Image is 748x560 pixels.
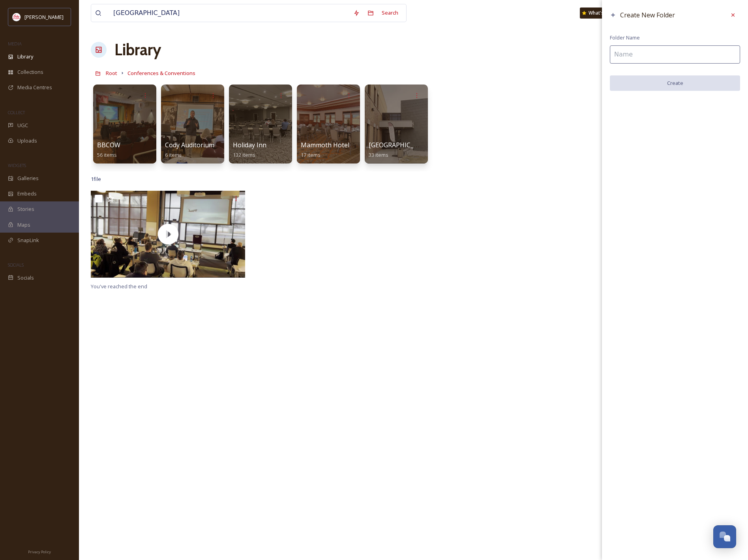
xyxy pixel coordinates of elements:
[17,84,52,91] span: Media Centres
[8,41,22,47] span: MEDIA
[610,45,740,64] input: Name
[369,141,432,149] span: [GEOGRAPHIC_DATA]
[97,141,120,149] span: BBCOW
[91,175,101,183] span: 1 file
[233,151,255,158] span: 132 items
[17,68,43,76] span: Collections
[301,151,321,158] span: 17 items
[620,11,675,19] span: Create New Folder
[114,38,161,62] a: Library
[301,141,404,158] a: Mammoth Hotel Convention Space17 items
[165,141,214,149] span: Cody Auditorium
[378,5,402,21] div: Search
[24,13,64,21] span: [PERSON_NAME]
[127,68,195,78] a: Conferences & Conventions
[8,109,25,115] span: COLLECT
[28,547,51,556] a: Privacy Policy
[713,525,736,548] button: Open Chat
[106,70,117,77] span: Root
[17,190,37,197] span: Embeds
[8,262,24,268] span: SOCIALS
[17,237,39,244] span: SnapLink
[17,53,33,60] span: Library
[580,8,619,19] a: What's New
[97,151,117,158] span: 56 items
[369,151,388,158] span: 33 items
[91,283,147,290] span: You've reached the end
[28,549,51,554] span: Privacy Policy
[17,205,34,213] span: Stories
[127,70,195,77] span: Conferences & Conventions
[17,137,37,145] span: Uploads
[17,274,34,282] span: Socials
[106,68,117,78] a: Root
[301,141,404,149] span: Mammoth Hotel Convention Space
[17,221,30,229] span: Maps
[233,141,266,158] a: Holiday Inn132 items
[610,34,640,41] span: Folder Name
[369,141,432,158] a: [GEOGRAPHIC_DATA]33 items
[233,141,266,149] span: Holiday Inn
[165,141,214,158] a: Cody Auditorium6 items
[13,13,21,21] img: images%20(1).png
[17,122,28,129] span: UGC
[109,4,349,22] input: Search your library
[97,141,120,158] a: BBCOW56 items
[165,151,182,158] span: 6 items
[91,191,245,278] img: thumbnail
[17,175,39,182] span: Galleries
[8,162,26,168] span: WIDGETS
[610,75,740,91] button: Create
